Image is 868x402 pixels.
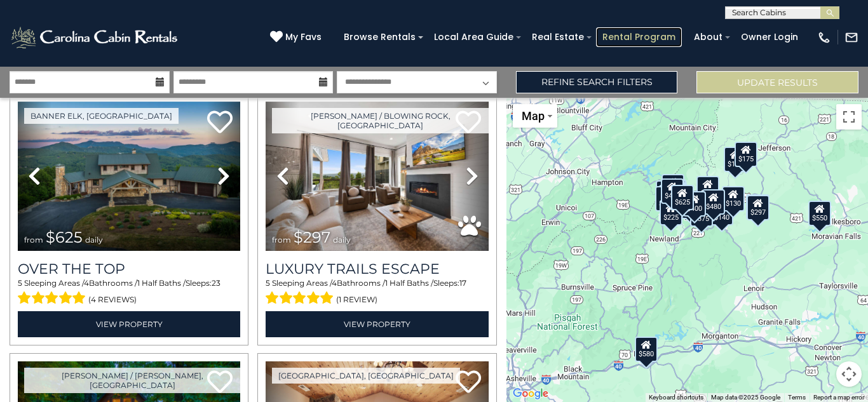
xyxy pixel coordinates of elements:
span: Map [522,109,545,123]
span: Map data ©2025 Google [711,394,780,401]
div: $400 [684,191,707,216]
a: My Favs [270,30,325,44]
button: Change map style [513,104,557,128]
span: 23 [212,278,220,288]
a: Open this area in Google Maps (opens a new window) [510,385,552,402]
button: Map camera controls [836,361,862,387]
img: Google [510,385,552,402]
a: [GEOGRAPHIC_DATA], [GEOGRAPHIC_DATA] [272,368,460,384]
div: $125 [661,173,684,199]
a: Browse Rentals [337,27,422,47]
div: $130 [722,186,745,211]
div: $580 [635,336,658,361]
button: Toggle fullscreen view [836,104,862,130]
span: 4 [332,278,337,288]
button: Keyboard shortcuts [649,393,703,402]
a: [PERSON_NAME] / Blowing Rock, [GEOGRAPHIC_DATA] [272,108,488,133]
a: Terms [788,394,806,401]
span: 5 [266,278,270,288]
a: Refine Search Filters [516,71,678,93]
a: View Property [266,311,488,337]
a: Local Area Guide [428,27,520,47]
img: mail-regular-white.png [844,30,858,44]
div: $325 [747,194,770,220]
span: daily [333,235,351,245]
img: thumbnail_168695581.jpeg [266,102,488,251]
span: 1 Half Baths / [385,278,433,288]
a: Owner Login [735,27,804,47]
a: Report a map error [813,394,864,401]
div: $175 [735,141,758,166]
span: 5 [18,278,22,288]
img: thumbnail_167153549.jpeg [18,102,240,251]
div: Sleeping Areas / Bathrooms / Sleeps: [18,278,240,308]
span: from [272,235,291,245]
a: Over The Top [18,260,240,278]
span: 17 [459,278,466,288]
span: 1 Half Baths / [137,278,186,288]
span: from [24,235,43,245]
div: $480 [702,189,725,214]
div: $550 [808,200,831,225]
a: Banner Elk, [GEOGRAPHIC_DATA] [24,108,179,124]
div: $230 [656,185,679,211]
a: Add to favorites [207,109,233,137]
span: $297 [294,228,330,246]
div: $175 [724,147,747,172]
div: $425 [661,178,684,203]
span: 4 [84,278,89,288]
span: My Favs [285,30,322,44]
a: Rental Program [596,27,682,47]
a: Add to favorites [456,369,481,396]
div: $375 [691,201,714,226]
span: daily [85,235,103,245]
div: $625 [671,185,694,210]
img: phone-regular-white.png [817,30,831,44]
a: Luxury Trails Escape [266,260,488,278]
div: Sleeping Areas / Bathrooms / Sleeps: [266,278,488,308]
div: $349 [696,176,719,201]
span: (1 review) [336,291,377,308]
a: About [688,27,729,47]
span: (4 reviews) [88,291,137,308]
div: $297 [747,195,770,220]
span: $625 [46,228,83,246]
div: $225 [660,200,683,225]
div: $140 [710,199,733,225]
a: Real Estate [526,27,590,47]
a: View Property [18,311,240,337]
a: [PERSON_NAME] / [PERSON_NAME], [GEOGRAPHIC_DATA] [24,368,240,393]
img: White-1-2.png [10,25,181,50]
button: Update Results [696,71,858,93]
